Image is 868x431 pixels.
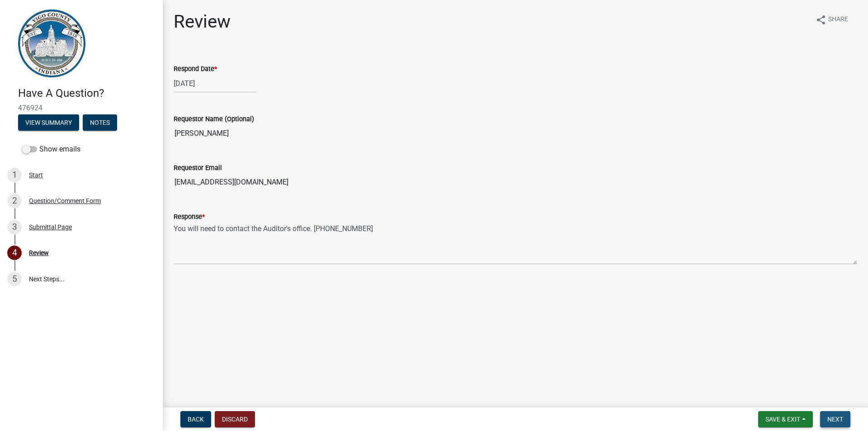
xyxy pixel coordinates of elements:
wm-modal-confirm: Notes [83,119,117,127]
div: Question/Comment Form [29,198,101,204]
div: Start [29,172,43,178]
span: Share [828,14,848,25]
span: Back [188,416,204,423]
label: Requestor Email [174,165,222,171]
label: Show emails [22,144,80,155]
div: 2 [7,194,22,208]
img: Vigo County, Indiana [18,9,85,77]
button: Save & Exit [758,411,813,427]
i: share [816,14,826,25]
button: shareShare [808,11,855,28]
span: Save & Exit [765,416,800,423]
div: Submittal Page [29,224,72,230]
label: Response [174,214,205,220]
div: 5 [7,272,22,286]
div: Review [29,250,49,256]
span: Next [827,416,843,423]
span: 476924 [18,104,145,112]
button: Notes [83,114,117,131]
input: mm/dd/yyyy [174,74,256,93]
button: Next [820,411,850,427]
h4: Have A Question? [18,87,156,100]
label: Respond Date [174,66,217,72]
h1: Review [174,11,231,33]
label: Requestor Name (Optional) [174,116,254,123]
div: 3 [7,220,22,234]
button: Back [180,411,211,427]
div: 4 [7,246,22,260]
div: 1 [7,168,22,182]
button: Discard [215,411,255,427]
button: View Summary [18,114,79,131]
wm-modal-confirm: Summary [18,119,79,127]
